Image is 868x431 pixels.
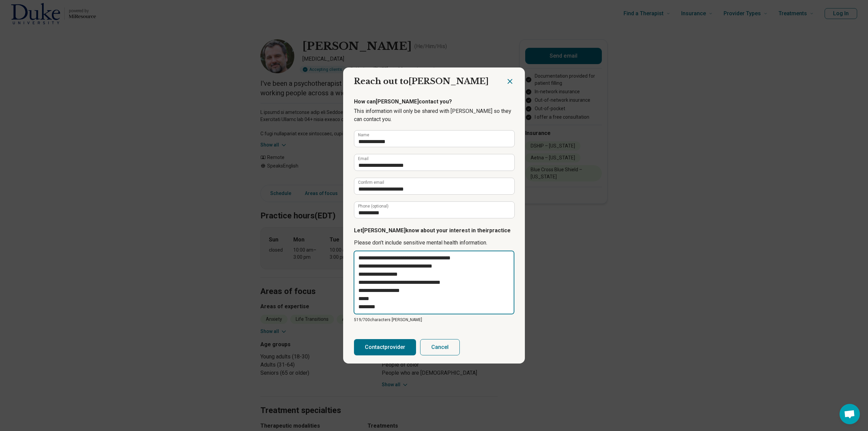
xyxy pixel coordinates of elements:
label: Name [358,133,369,137]
p: This information will only be shared with [PERSON_NAME] so they can contact you. [354,107,514,123]
label: Email [358,157,369,161]
p: Let [PERSON_NAME] know about your interest in their practice [354,227,514,235]
p: 519/ 700 characters [PERSON_NAME] [354,317,514,323]
label: Confirm email [358,180,384,184]
label: Phone (optional) [358,204,389,208]
button: Cancel [420,339,460,355]
button: Close dialog [506,77,514,85]
p: How can [PERSON_NAME] contact you? [354,98,514,106]
button: Contactprovider [354,339,416,355]
span: Reach out to [PERSON_NAME] [354,76,489,86]
p: Please don’t include sensitive mental health information. [354,239,514,247]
